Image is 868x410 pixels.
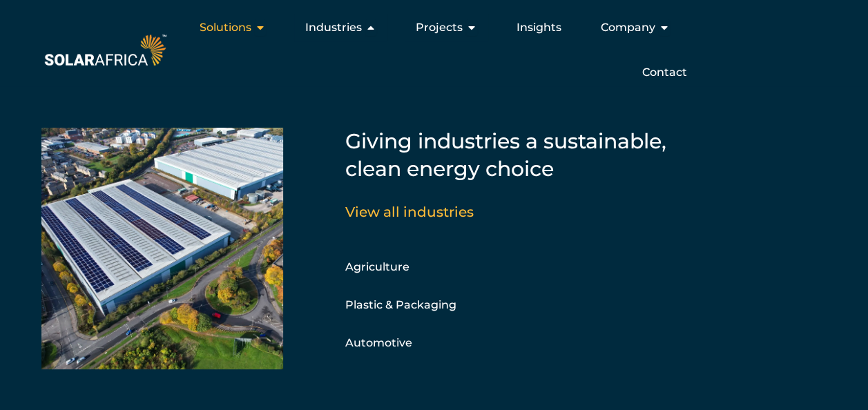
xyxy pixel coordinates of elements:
a: Automotive [345,336,412,349]
a: Contact [642,64,687,81]
span: Company [601,19,655,36]
span: Industries [305,19,362,36]
h5: Giving industries a sustainable, clean energy choice [345,128,691,183]
nav: Menu [169,14,698,86]
a: View all industries [345,204,474,220]
a: Agriculture [345,260,409,273]
div: Menu Toggle [169,14,698,86]
span: Solutions [200,19,251,36]
a: Plastic & Packaging [345,298,456,311]
a: Insights [517,19,561,36]
span: Projects [416,19,463,36]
